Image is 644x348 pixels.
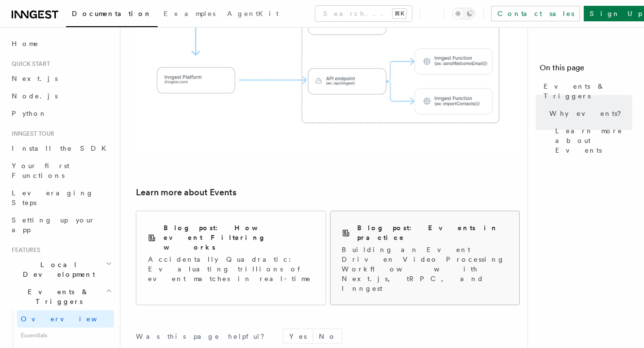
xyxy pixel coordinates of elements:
[8,211,114,238] a: Setting up your app
[136,211,326,305] a: Blog post: How event Filtering worksAccidentally Quadratic: Evaluating trillions of event matches...
[8,70,114,87] a: Next.js
[330,211,520,305] a: Blog post: Events in practiceBuilding an Event Driven Video Processing Workflow with Next.js, tRP...
[545,105,632,122] a: Why events?
[540,78,632,105] a: Events & Triggers
[358,223,508,242] h2: Blog post: Events in practice
[8,105,114,122] a: Python
[17,328,114,343] span: Essentials
[17,310,114,328] a: Overview
[342,245,508,293] p: Building an Event Driven Video Processing Workflow with Next.js, tRPC, and Inngest
[221,3,284,26] a: AgentKit
[136,186,236,199] a: Learn more about Events
[313,329,342,344] button: No
[164,223,314,252] h2: Blog post: How event Filtering works
[8,256,114,283] button: Local Development
[12,162,69,179] span: Your first Functions
[136,332,271,341] p: Was this page helpful?
[540,62,632,78] h4: On this page
[544,81,632,101] span: Events & Triggers
[555,126,632,155] span: Learn more about Events
[491,6,580,21] a: Contact sales
[393,9,406,18] kbd: ⌘K
[551,122,632,159] a: Learn more about Events
[8,87,114,105] a: Node.js
[66,3,158,27] a: Documentation
[8,60,50,68] span: Quick start
[8,130,54,138] span: Inngest tour
[21,315,121,323] span: Overview
[164,10,215,17] span: Examples
[12,39,39,48] span: Home
[8,283,114,310] button: Events & Triggers
[8,140,114,157] a: Install the SDK
[12,92,58,100] span: Node.js
[452,8,476,19] button: Toggle dark mode
[12,110,47,117] span: Python
[8,246,40,254] span: Features
[8,35,114,52] a: Home
[8,260,106,279] span: Local Development
[8,287,106,306] span: Events & Triggers
[315,6,412,21] button: Search...⌘K
[72,10,152,17] span: Documentation
[8,184,114,211] a: Leveraging Steps
[148,254,314,284] p: Accidentally Quadratic: Evaluating trillions of event matches in real-time
[12,75,58,82] span: Next.js
[12,144,112,152] span: Install the SDK
[12,189,94,206] span: Leveraging Steps
[283,329,313,344] button: Yes
[12,216,95,234] span: Setting up your app
[227,10,279,17] span: AgentKit
[549,109,628,118] span: Why events?
[8,157,114,184] a: Your first Functions
[158,3,221,26] a: Examples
